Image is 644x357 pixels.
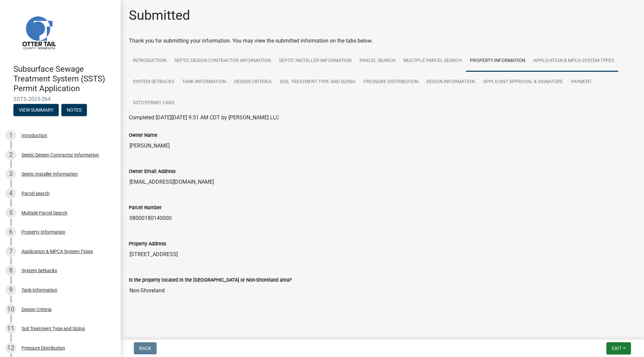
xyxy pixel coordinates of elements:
[129,205,162,210] label: Parcel Number
[529,50,618,72] a: Application & MPCA System Types
[61,108,87,113] wm-modal-confirm: Notes
[5,227,16,237] div: 6
[5,343,16,353] div: 12
[129,93,178,114] a: SSTS Permit Card
[5,304,16,315] div: 10
[13,96,107,102] span: SSTS-2025-364
[360,71,422,93] a: Pressure Distribution
[139,346,151,351] span: Back
[479,71,567,93] a: Applicant Approval & Signature
[5,207,16,218] div: 5
[21,211,67,215] div: Multiple Parcel Search
[129,169,175,174] label: Owner Email Address
[21,172,78,176] div: Septic Installer Information
[422,71,479,93] a: Design Information
[230,71,276,93] a: Design Criteria
[129,242,166,246] label: Property Address
[466,50,529,72] a: Property Information
[61,104,87,116] button: Notes
[129,133,157,138] label: Owner Name
[567,71,596,93] a: Payment
[5,285,16,295] div: 9
[21,346,65,350] div: Pressure Distribution
[399,50,466,72] a: Multiple Parcel Search
[356,50,399,72] a: Parcel search
[129,71,178,93] a: System Setbacks
[606,342,631,354] button: Exit
[5,246,16,257] div: 7
[21,288,57,292] div: Tank Information
[129,278,292,283] label: Is the property located in the [GEOGRAPHIC_DATA] or Non-Shoreland area?
[5,150,16,160] div: 2
[129,37,636,45] div: Thank you for submitting your information. You may view the submitted information on the tabs below.
[5,188,16,199] div: 4
[178,71,230,93] a: Tank Information
[5,265,16,276] div: 8
[13,7,64,57] img: Otter Tail County, Minnesota
[129,50,170,72] a: Introduction
[276,71,360,93] a: Soil Treatment Type and Sizing
[13,64,115,93] h4: Subsurface Sewage Treatment System (SSTS) Permit Application
[21,326,85,331] div: Soil Treatment Type and Sizing
[21,230,65,234] div: Property Information
[134,342,157,354] button: Back
[129,7,190,23] h1: Submitted
[129,114,279,121] span: Completed [DATE][DATE] 9:51 AM CDT by [PERSON_NAME] LLC
[5,323,16,334] div: 11
[13,104,59,116] button: View Summary
[21,268,57,273] div: System Setbacks
[13,108,59,113] wm-modal-confirm: Summary
[21,153,99,157] div: Septic Design Contractor Information
[5,130,16,141] div: 1
[21,133,47,138] div: Introduction
[21,307,52,312] div: Design Criteria
[612,346,622,351] span: Exit
[5,169,16,179] div: 3
[21,191,50,196] div: Parcel search
[170,50,275,72] a: Septic Design Contractor Information
[21,249,93,254] div: Application & MPCA System Types
[275,50,356,72] a: Septic Installer Information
